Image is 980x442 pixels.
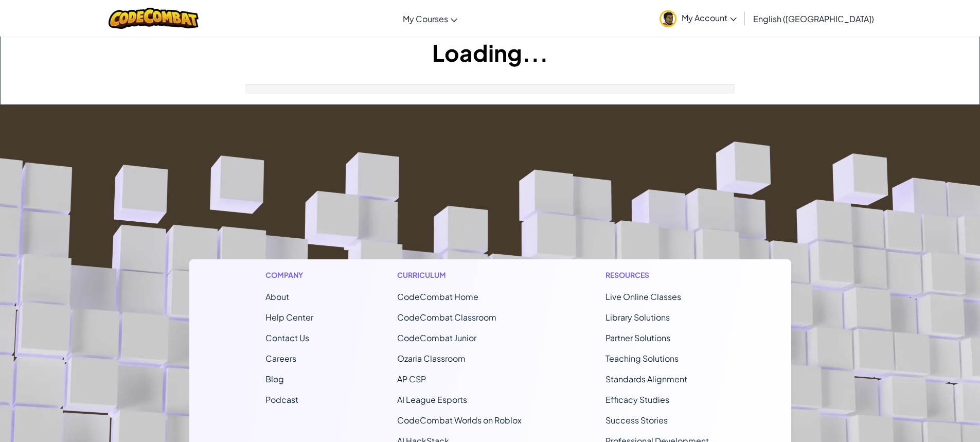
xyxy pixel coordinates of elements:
[397,394,467,405] a: AI League Esports
[753,13,874,24] span: English ([GEOGRAPHIC_DATA])
[605,353,679,364] a: Teaching Solutions
[654,2,742,34] a: My Account
[605,291,681,302] a: Live Online Classes
[605,374,687,384] a: Standards Alignment
[605,312,670,323] a: Library Solutions
[660,10,676,27] img: avatar
[682,12,737,23] span: My Account
[397,415,522,426] a: CodeCombat Worlds on Roblox
[605,332,670,343] a: Partner Solutions
[265,291,289,302] a: About
[397,332,476,343] a: CodeCombat Junior
[397,353,466,364] a: Ozaria Classroom
[605,394,669,405] a: Efficacy Studies
[265,312,313,323] a: Help Center
[403,13,448,24] span: My Courses
[265,270,313,280] h1: Company
[748,5,879,32] a: English ([GEOGRAPHIC_DATA])
[265,374,284,384] a: Blog
[605,270,715,280] h1: Resources
[265,394,298,405] a: Podcast
[397,374,426,384] a: AP CSP
[1,37,979,68] h1: Loading...
[398,5,462,32] a: My Courses
[397,270,522,280] h1: Curriculum
[397,312,496,323] a: CodeCombat Classroom
[605,415,668,426] a: Success Stories
[265,353,296,364] a: Careers
[109,8,199,29] img: CodeCombat logo
[265,332,309,343] span: Contact Us
[397,291,478,302] span: CodeCombat Home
